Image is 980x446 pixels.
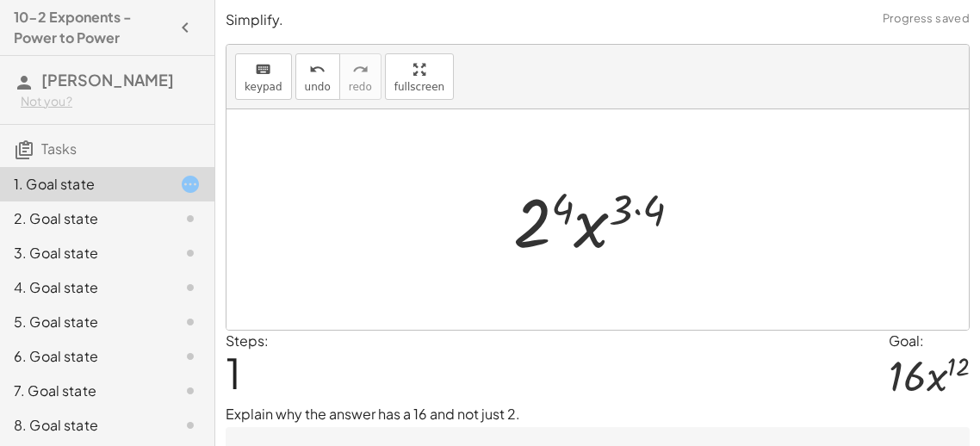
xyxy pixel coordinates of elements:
[21,93,201,110] div: Not you?
[180,415,201,436] i: Task not started.
[309,59,326,80] i: undo
[349,81,372,93] span: redo
[295,53,340,100] button: undoundo
[14,174,152,195] div: 1. Goal state
[180,174,201,195] i: Task started.
[883,10,970,28] span: Progress saved
[245,81,282,93] span: keypad
[41,139,77,158] span: Tasks
[226,10,970,30] p: Simplify.
[180,381,201,401] i: Task not started.
[305,81,331,93] span: undo
[226,346,241,399] span: 1
[41,70,174,90] span: [PERSON_NAME]
[226,404,970,424] p: Explain why the answer has a 16 and not just 2.
[889,331,970,351] div: Goal:
[339,53,381,100] button: redoredo
[14,208,152,229] div: 2. Goal state
[180,208,201,229] i: Task not started.
[14,346,152,367] div: 6. Goal state
[180,312,201,332] i: Task not started.
[352,59,369,80] i: redo
[385,53,454,100] button: fullscreen
[180,277,201,298] i: Task not started.
[255,59,271,80] i: keyboard
[235,53,292,100] button: keyboardkeypad
[14,7,170,48] h4: 10-2 Exponents - Power to Power
[14,243,152,263] div: 3. Goal state
[180,346,201,367] i: Task not started.
[226,331,269,350] label: Steps:
[14,381,152,401] div: 7. Goal state
[394,81,444,93] span: fullscreen
[14,312,152,332] div: 5. Goal state
[14,277,152,298] div: 4. Goal state
[14,415,152,436] div: 8. Goal state
[180,243,201,263] i: Task not started.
